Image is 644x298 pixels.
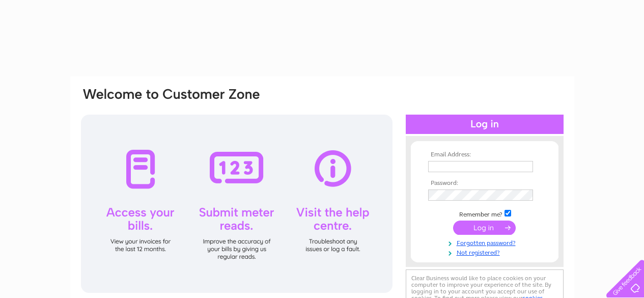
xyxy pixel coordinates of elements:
a: Not registered? [428,247,544,257]
a: Forgotten password? [428,237,544,247]
th: Email Address: [426,151,544,158]
th: Password: [426,180,544,187]
input: Submit [453,221,516,235]
td: Remember me? [426,208,544,219]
